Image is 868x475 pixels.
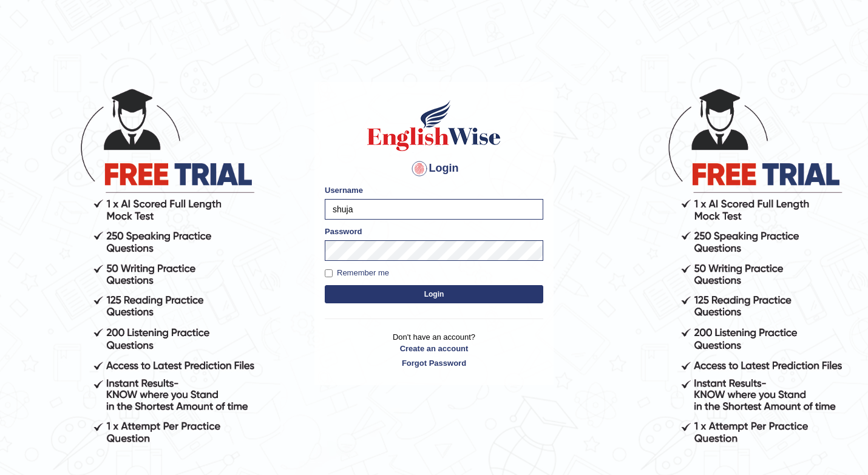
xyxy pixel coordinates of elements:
h4: Login [325,159,543,178]
label: Remember me [325,267,389,279]
a: Create an account [325,343,543,354]
a: Forgot Password [325,357,543,369]
button: Login [325,285,543,303]
img: Logo of English Wise sign in for intelligent practice with AI [365,98,503,153]
p: Don't have an account? [325,331,543,369]
label: Username [325,184,363,196]
input: Remember me [325,269,333,277]
label: Password [325,226,362,237]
